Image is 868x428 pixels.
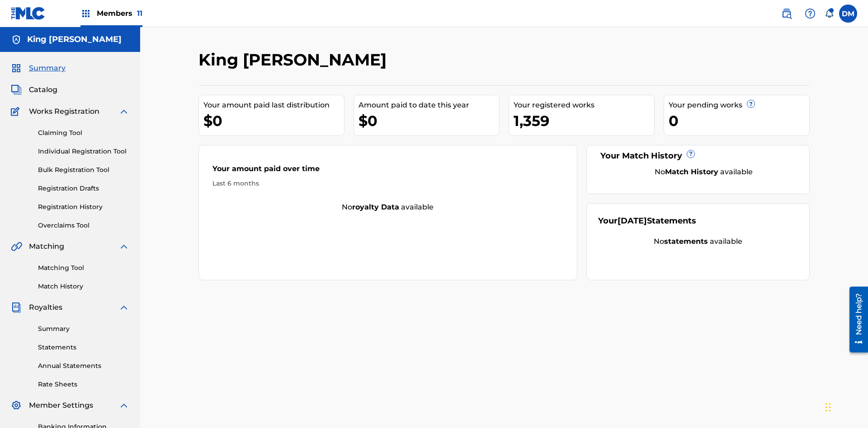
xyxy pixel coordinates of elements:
[778,5,796,23] a: Public Search
[80,8,91,19] img: Top Rightsholders
[38,221,129,230] a: Overclaims Tool
[514,100,654,111] div: Your registered works
[38,147,129,156] a: Individual Registration Tool
[823,385,868,428] iframe: Chat Widget
[212,163,563,179] div: Your amount paid over time
[199,202,577,213] div: No available
[11,63,66,74] a: SummarySummary
[118,400,129,411] img: expand
[669,100,809,111] div: Your pending works
[29,63,66,74] span: Summary
[11,302,22,313] img: Royalties
[29,84,57,95] span: Catalog
[359,100,499,111] div: Amount paid to date this year
[11,84,22,95] img: Catalog
[687,150,694,158] span: ?
[198,50,391,70] h2: King [PERSON_NAME]
[598,215,696,227] div: Your Statements
[97,8,142,19] span: Members
[11,63,22,74] img: Summary
[747,100,755,107] span: ?
[203,111,344,131] div: $0
[359,111,499,131] div: $0
[843,283,868,357] iframe: Resource Center
[27,34,122,45] h5: King McTesterson
[618,216,647,226] span: [DATE]
[839,5,857,23] div: User Menu
[38,361,129,371] a: Annual Statements
[11,84,57,95] a: CatalogCatalog
[665,167,718,176] strong: Match History
[781,8,792,19] img: search
[212,179,563,188] div: Last 6 months
[11,34,22,45] img: Accounts
[38,128,129,138] a: Claiming Tool
[29,400,93,411] span: Member Settings
[598,150,798,162] div: Your Match History
[669,111,809,131] div: 0
[118,302,129,313] img: expand
[38,380,129,389] a: Rate Sheets
[29,302,62,313] span: Royalties
[38,343,129,352] a: Statements
[11,7,46,20] img: MLC Logo
[11,106,23,117] img: Works Registration
[598,236,798,247] div: No available
[38,324,129,334] a: Summary
[137,9,142,18] span: 11
[38,202,129,212] a: Registration History
[118,106,129,117] img: expand
[118,241,129,252] img: expand
[609,167,798,177] div: No available
[38,165,129,175] a: Bulk Registration Tool
[514,111,654,131] div: 1,359
[203,100,344,111] div: Your amount paid last distribution
[826,394,831,421] div: Drag
[29,241,64,252] span: Matching
[805,8,816,19] img: help
[38,263,129,273] a: Matching Tool
[801,5,819,23] div: Help
[38,282,129,291] a: Match History
[29,106,99,117] span: Works Registration
[664,237,708,246] strong: statements
[11,241,22,252] img: Matching
[38,184,129,193] a: Registration Drafts
[11,400,22,411] img: Member Settings
[352,203,399,211] strong: royalty data
[825,9,834,18] div: Notifications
